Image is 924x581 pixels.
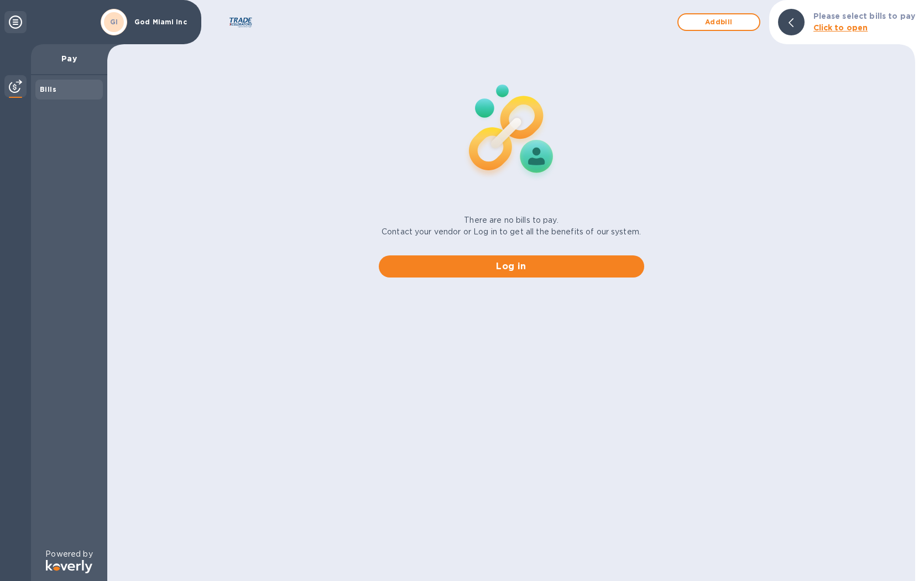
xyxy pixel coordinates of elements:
[40,85,56,93] b: Bills
[110,18,118,26] b: GI
[46,560,92,573] img: Logo
[45,548,92,560] p: Powered by
[687,15,750,29] span: Add bill
[134,18,190,26] p: God Miami Inc
[379,255,644,278] button: Log in
[677,13,760,31] button: Addbill
[813,12,915,20] b: Please select bills to pay
[40,53,98,64] p: Pay
[813,23,868,32] b: Click to open
[388,260,635,273] span: Log in
[382,214,641,238] p: There are no bills to pay. Contact your vendor or Log in to get all the benefits of our system.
